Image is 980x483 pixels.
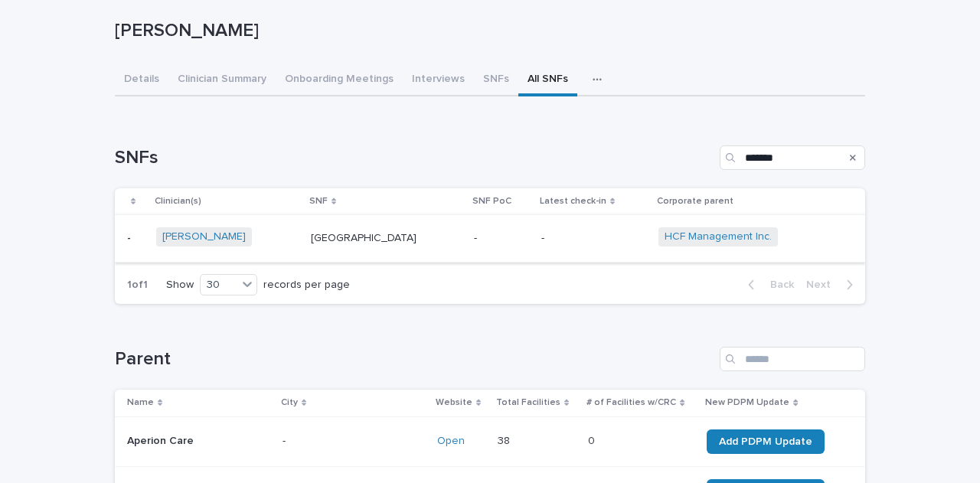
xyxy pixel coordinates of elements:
p: records per page [263,279,350,292]
p: Name [127,394,154,411]
p: SNF [309,193,328,210]
p: 0 [588,432,598,448]
p: - [474,232,529,245]
p: 1 of 1 [115,266,160,304]
div: - [283,435,286,448]
p: Clinician(s) [155,193,201,210]
span: Back [761,279,794,290]
a: HCF Management Inc. [665,230,772,243]
div: 30 [201,277,237,293]
p: Corporate parent [657,193,733,210]
input: Search [720,145,865,170]
p: Website [436,394,472,411]
p: 38 [498,432,513,448]
a: [PERSON_NAME] [162,230,246,243]
button: Next [800,278,865,292]
button: Onboarding Meetings [276,64,403,96]
a: Add PDPM Update [707,429,825,454]
button: Clinician Summary [168,64,276,96]
p: - [127,232,144,245]
p: Aperion Care [127,435,255,448]
p: # of Facilities w/CRC [586,394,676,411]
p: [GEOGRAPHIC_DATA] [311,232,439,245]
p: Latest check-in [540,193,606,210]
button: All SNFs [518,64,577,96]
tr: Aperion Care- Open3838 00 Add PDPM Update [115,416,865,466]
button: SNFs [474,64,518,96]
input: Search [720,347,865,371]
p: Show [166,279,194,292]
p: New PDPM Update [705,394,789,411]
span: Add PDPM Update [719,436,812,447]
p: City [281,394,298,411]
a: Open [437,436,465,446]
p: Total Facilities [496,394,560,411]
span: Next [806,279,840,290]
button: Details [115,64,168,96]
h1: Parent [115,348,714,370]
h1: SNFs [115,147,714,169]
tr: -[PERSON_NAME] [GEOGRAPHIC_DATA]--HCF Management Inc. [115,215,865,263]
p: - [541,232,646,245]
p: [PERSON_NAME] [115,20,859,42]
button: Back [736,278,800,292]
button: Interviews [403,64,474,96]
p: SNF PoC [472,193,511,210]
